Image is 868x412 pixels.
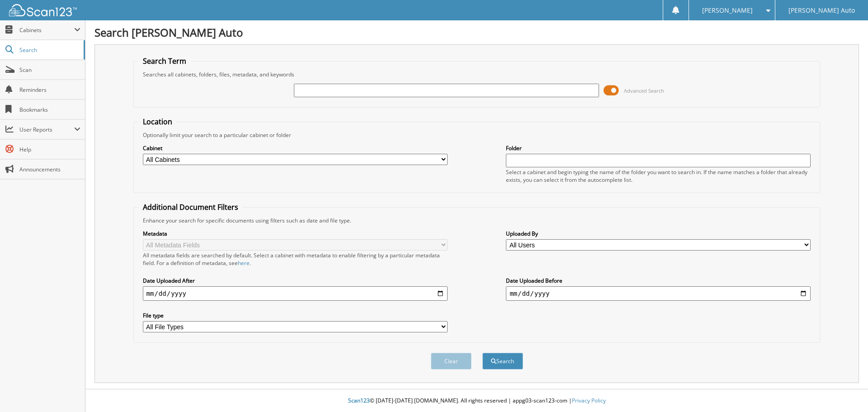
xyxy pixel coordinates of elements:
label: Metadata [143,230,448,237]
span: Reminders [19,86,80,94]
label: Date Uploaded Before [506,277,811,284]
iframe: Chat Widget [823,369,868,412]
button: Search [482,353,523,369]
input: end [506,286,811,301]
a: here [238,259,250,267]
span: [PERSON_NAME] [702,8,753,13]
label: Cabinet [143,144,448,152]
span: [PERSON_NAME] Auto [788,8,855,13]
span: Advanced Search [624,87,664,94]
div: Optionally limit your search to a particular cabinet or folder [138,131,816,139]
label: File type [143,312,448,319]
span: Announcements [19,166,80,173]
div: Enhance your search for specific documents using filters such as date and file type. [138,217,816,224]
button: Clear [431,353,472,369]
h1: Search [PERSON_NAME] Auto [94,25,859,40]
label: Uploaded By [506,230,811,237]
a: Privacy Policy [572,397,606,404]
input: start [143,286,448,301]
span: Scan [19,66,80,74]
span: Help [19,146,80,153]
div: Select a cabinet and begin typing the name of the folder you want to search in. If the name match... [506,168,811,184]
span: User Reports [19,126,74,133]
div: Searches all cabinets, folders, files, metadata, and keywords [138,71,816,78]
legend: Location [138,117,177,127]
span: Bookmarks [19,106,80,114]
label: Folder [506,144,811,152]
legend: Search Term [138,56,191,66]
legend: Additional Document Filters [138,202,243,212]
span: Search [19,46,79,54]
div: All metadata fields are searched by default. Select a cabinet with metadata to enable filtering b... [143,251,448,267]
div: © [DATE]-[DATE] [DOMAIN_NAME]. All rights reserved | appg03-scan123-com | [85,390,868,412]
span: Cabinets [19,26,74,34]
img: scan123-logo-white.svg [9,4,77,16]
label: Date Uploaded After [143,277,448,284]
span: Scan123 [348,397,370,404]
